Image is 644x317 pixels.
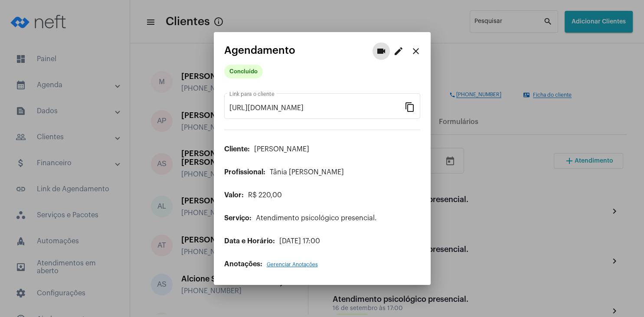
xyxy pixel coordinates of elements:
[279,238,320,245] span: [DATE] 17:00
[224,65,263,78] mat-chip: Concluído
[270,169,344,176] span: Tânia [PERSON_NAME]
[224,192,244,199] span: Valor:
[224,261,262,268] span: Anotações:
[411,46,421,56] mat-icon: close
[224,146,250,153] span: Cliente:
[224,45,295,56] span: Agendamento
[393,46,404,56] mat-icon: edit
[224,238,275,245] span: Data e Horário:
[224,169,265,176] span: Profissional:
[224,215,252,222] span: Serviço:
[405,101,415,112] mat-icon: content_copy
[254,146,309,153] span: [PERSON_NAME]
[248,192,282,199] span: R$ 220,00
[376,46,386,56] mat-icon: videocam
[267,262,318,267] span: Gerenciar Anotações
[256,215,377,222] span: Atendimento psicológico presencial.
[229,104,405,112] input: Link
